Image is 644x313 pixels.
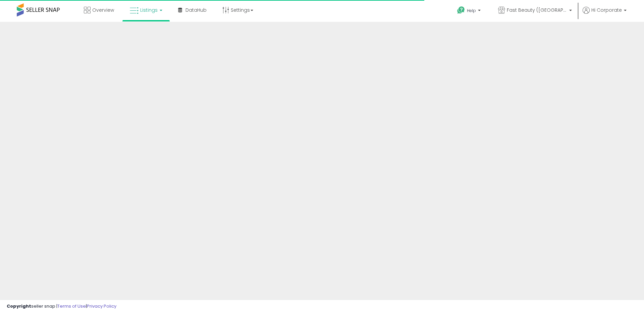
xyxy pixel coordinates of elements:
[185,7,207,13] span: DataHub
[507,7,567,13] span: Fast Beauty ([GEOGRAPHIC_DATA])
[92,7,114,13] span: Overview
[452,1,487,22] a: Help
[583,7,627,22] a: Hi Corporate
[457,6,465,14] i: Get Help
[591,7,622,13] span: Hi Corporate
[140,7,158,13] span: Listings
[467,8,476,13] span: Help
